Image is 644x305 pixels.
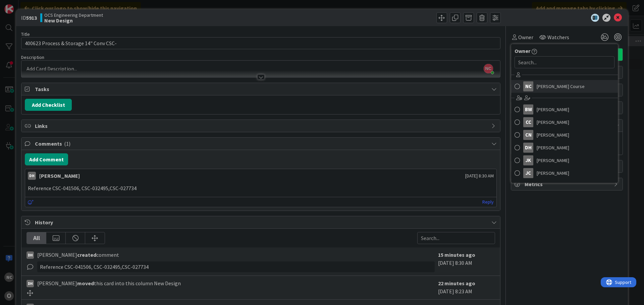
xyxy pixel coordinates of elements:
span: Tasks [35,85,488,93]
span: Comments [35,140,488,148]
b: moved [77,280,94,287]
span: Owner [518,33,533,41]
span: [PERSON_NAME] Course [537,81,585,91]
span: Metrics [525,180,610,188]
span: Description [21,54,44,60]
div: [DATE] 8:30 AM [438,251,495,272]
a: DH[PERSON_NAME] [511,141,618,154]
span: Links [35,122,488,130]
div: CN [523,130,533,140]
span: [PERSON_NAME] [537,117,569,127]
div: DH [26,280,34,287]
a: CN[PERSON_NAME] [511,129,618,141]
span: Owner [515,47,530,55]
span: [DATE] 8:30 AM [465,172,494,179]
b: created [77,251,96,258]
div: CC [523,117,533,127]
b: New Design [44,18,103,23]
span: History [35,218,488,226]
div: [DATE] 8:23 AM [438,279,495,296]
div: BW [523,104,533,115]
div: All [27,232,46,244]
a: JC[PERSON_NAME] [511,167,618,179]
a: JK[PERSON_NAME] [511,154,618,167]
span: OCS Engineering Department [44,12,103,18]
input: type card name here... [21,37,500,49]
button: Add Comment [25,153,68,165]
span: Support [14,1,31,9]
div: JC [523,168,533,178]
a: BW[PERSON_NAME] [511,103,618,116]
span: [PERSON_NAME] [537,168,569,178]
div: DH [26,251,34,259]
span: ( 1 ) [64,140,70,147]
span: [PERSON_NAME] [537,130,569,140]
div: DH [523,143,533,153]
a: LJ[PERSON_NAME] [511,179,618,192]
span: Watchers [547,33,569,41]
span: [PERSON_NAME] comment [37,251,119,259]
a: NC[PERSON_NAME] Course [511,80,618,93]
span: ID [21,14,37,22]
a: Reply [482,198,494,206]
span: [PERSON_NAME] [537,143,569,153]
span: [PERSON_NAME] this card into this column New Design [37,279,181,287]
b: 15 minutes ago [438,251,475,258]
div: DH [28,172,36,180]
div: JK [523,155,533,165]
b: 5913 [26,14,37,21]
span: [PERSON_NAME] [537,104,569,115]
input: Search... [515,56,614,68]
a: CC[PERSON_NAME] [511,116,618,129]
div: NC [523,81,533,91]
span: NC [484,64,493,73]
label: Title [21,31,30,37]
b: 22 minutes ago [438,280,475,287]
div: [PERSON_NAME] [39,172,80,180]
span: [PERSON_NAME] [537,155,569,165]
button: Add Checklist [25,99,72,111]
div: Reference CSC-041506, CSC-032495,CSC-027734 [37,261,435,272]
input: Search... [417,232,495,244]
p: Reference CSC-041506, CSC-032495,CSC-027734 [28,184,494,192]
